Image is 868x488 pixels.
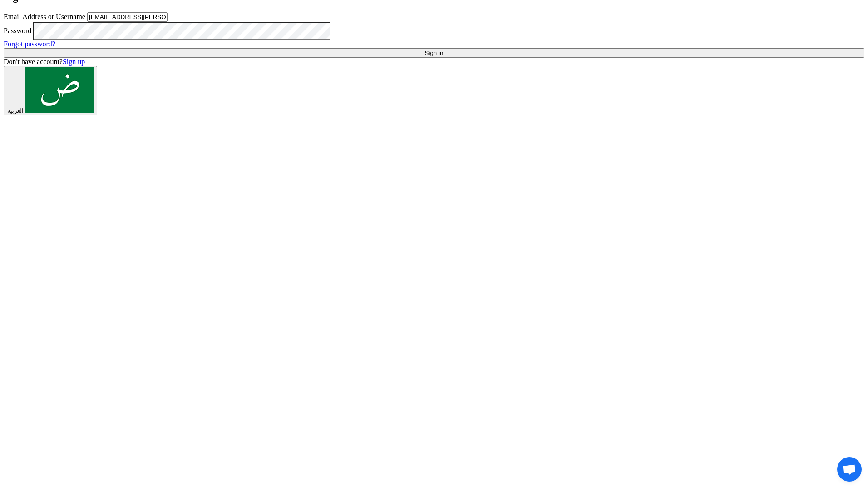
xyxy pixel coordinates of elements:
label: Password [4,27,31,35]
a: Sign up [63,58,85,65]
div: Don't have account? [4,58,864,66]
span: العربية [7,107,24,114]
button: العربية [4,66,97,115]
img: ar-AR.png [25,67,94,113]
input: Enter your business email or username [87,12,168,22]
label: Email Address or Username [4,13,85,20]
input: Sign in [4,48,864,58]
a: Open chat [837,457,862,482]
a: Forgot password? [4,40,55,48]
